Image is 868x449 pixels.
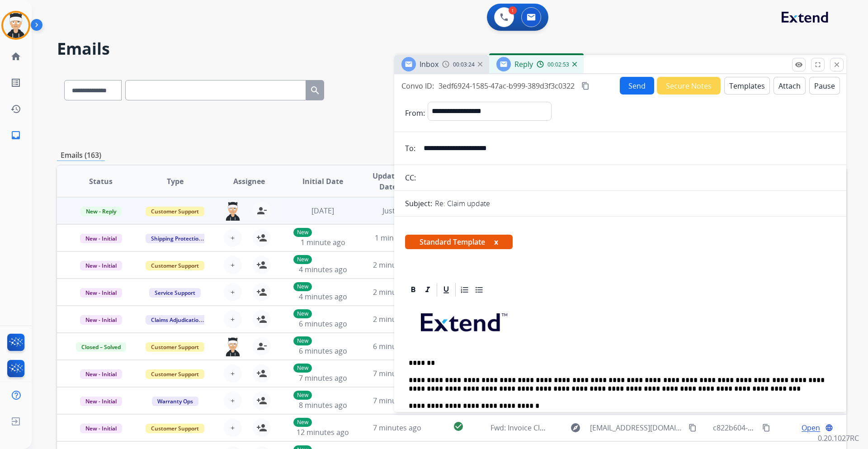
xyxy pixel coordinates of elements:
[80,397,122,406] span: New - Initial
[256,341,267,352] mat-icon: person_remove
[224,310,242,328] button: +
[373,341,421,351] span: 6 minutes ago
[57,40,846,58] h2: Emails
[405,235,513,249] span: Standard Template
[375,233,420,243] span: 1 minute ago
[809,77,840,95] button: Pause
[620,77,654,95] button: Send
[373,287,421,297] span: 2 minutes ago
[224,202,242,221] img: agent-avatar
[76,342,126,352] span: Closed – Solved
[146,369,204,379] span: Customer Support
[299,265,347,274] span: 4 minutes ago
[590,422,683,433] span: [EMAIL_ADDRESS][DOMAIN_NAME]
[689,424,697,432] mat-icon: content_copy
[146,234,208,243] span: Shipping Protection
[491,423,704,433] span: Fwd: Invoice Claim ID: 45a99bfc-766a-4ddb-8a52-09db2f62bd62
[795,61,803,69] mat-icon: remove_red_eye
[293,228,312,237] p: New
[256,232,267,243] mat-icon: person_add
[299,319,347,329] span: 6 minutes ago
[373,396,421,406] span: 7 minutes ago
[299,373,347,383] span: 7 minutes ago
[256,314,267,325] mat-icon: person_add
[420,59,439,69] span: Inbox
[293,391,312,400] p: New
[405,143,415,154] p: To:
[472,283,486,297] div: Bullet List
[146,261,204,270] span: Customer Support
[299,292,347,302] span: 4 minutes ago
[231,314,235,325] span: +
[80,288,122,298] span: New - Initial
[10,51,21,62] mat-icon: home
[581,82,590,90] mat-icon: content_copy
[224,419,242,437] button: +
[293,282,312,291] p: New
[373,423,421,433] span: 7 minutes ago
[146,342,204,352] span: Customer Support
[299,400,347,410] span: 8 minutes ago
[373,260,421,270] span: 2 minutes ago
[405,108,425,118] p: From:
[256,368,267,379] mat-icon: person_add
[80,261,122,270] span: New - Initial
[146,207,204,216] span: Customer Support
[89,176,113,187] span: Status
[724,77,770,95] button: Templates
[224,229,242,247] button: +
[293,364,312,373] p: New
[256,287,267,298] mat-icon: person_add
[224,283,242,301] button: +
[231,395,235,406] span: +
[57,150,105,161] p: Emails (163)
[802,422,820,433] span: Open
[514,59,533,69] span: Reply
[224,392,242,410] button: +
[224,256,242,274] button: +
[713,423,849,433] span: c822b604-54a8-4c08-9af4-900010c537aa
[368,170,409,192] span: Updated Date
[301,237,345,247] span: 1 minute ago
[224,364,242,383] button: +
[146,424,204,433] span: Customer Support
[293,336,312,345] p: New
[293,418,312,427] p: New
[3,13,28,38] img: avatar
[818,433,859,444] p: 0.20.1027RC
[547,61,569,68] span: 00:02:53
[509,6,517,14] div: 1
[405,198,432,209] p: Subject:
[494,236,498,247] button: x
[10,130,21,141] mat-icon: inbox
[439,283,453,297] div: Underline
[302,176,343,187] span: Initial Date
[10,77,21,88] mat-icon: list_alt
[80,315,122,325] span: New - Initial
[762,424,770,432] mat-icon: content_copy
[311,206,334,216] span: [DATE]
[833,61,841,69] mat-icon: close
[570,422,581,433] mat-icon: explore
[256,205,267,216] mat-icon: person_remove
[814,61,822,69] mat-icon: fullscreen
[373,369,421,378] span: 7 minutes ago
[10,104,21,114] mat-icon: history
[80,207,122,216] span: New - Reply
[231,368,235,379] span: +
[657,77,721,95] button: Secure Notes
[231,260,235,270] span: +
[256,422,267,433] mat-icon: person_add
[401,80,434,91] p: Convo ID:
[80,234,122,243] span: New - Initial
[310,85,321,96] mat-icon: search
[299,346,347,356] span: 6 minutes ago
[231,287,235,298] span: +
[458,283,472,297] div: Ordered List
[825,424,833,432] mat-icon: language
[146,315,208,325] span: Claims Adjudication
[453,61,475,68] span: 00:03:24
[233,176,265,187] span: Assignee
[297,427,349,437] span: 12 minutes ago
[231,422,235,433] span: +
